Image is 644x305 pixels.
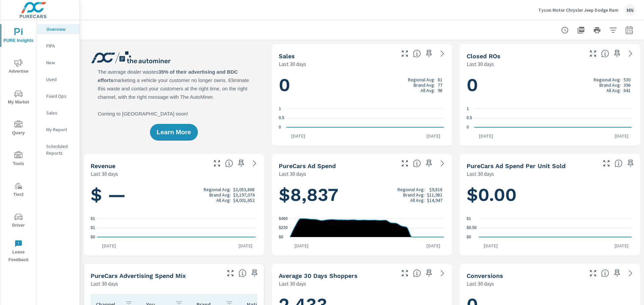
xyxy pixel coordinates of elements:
p: 530 [624,77,631,82]
span: Save this to your personalized report [625,158,636,169]
button: Make Fullscreen [399,48,410,59]
span: A rolling 30 day total of daily Shoppers on the dealership website, averaged over the selected da... [413,269,421,277]
span: Total sales revenue over the selected date range. [Source: This data is sourced from the dealer’s... [225,159,233,167]
div: New [37,58,79,68]
p: 81 [438,77,442,82]
p: Brand Avg: [599,82,621,88]
p: Fixed Ops [46,93,74,99]
p: 641 [624,88,631,93]
a: See more details in report [249,158,260,169]
p: Brand Avg: [403,192,425,198]
text: $0 [91,235,95,239]
div: nav menu [0,20,37,266]
span: My Market [2,90,35,106]
p: $9,818 [429,187,442,192]
text: 1 [467,106,469,111]
text: 0 [467,125,469,130]
button: Apply Filters [606,23,620,37]
p: $4,001,652 [233,198,255,203]
p: [DATE] [286,133,310,139]
p: [DATE] [474,133,498,139]
p: [DATE] [610,133,633,139]
text: $0 [279,235,283,239]
div: MN [624,4,636,16]
p: Last 30 days [91,280,118,288]
a: See more details in report [437,48,448,59]
span: Save this to your personalized report [249,268,260,279]
span: Save this to your personalized report [424,268,434,279]
p: $11,981 [427,192,442,198]
p: [DATE] [610,242,633,249]
button: Make Fullscreen [212,158,222,169]
p: Scheduled Reports [46,143,74,156]
span: Number of vehicles sold by the dealership over the selected date range. [Source: This data is sou... [413,50,421,58]
p: Last 30 days [279,170,306,178]
button: Learn More [150,124,198,141]
button: "Export Report to PDF" [574,23,588,37]
div: Sales [37,108,79,118]
span: Learn More [157,129,191,135]
text: 0.5 [467,116,472,121]
span: Save this to your personalized report [612,48,623,59]
p: Regional Avg: [397,187,425,192]
h5: Average 30 Days Shoppers [279,272,358,279]
p: Last 30 days [279,60,306,68]
div: My Report [37,125,79,135]
p: All Avg: [606,88,621,93]
span: Driver [2,213,35,229]
text: 1 [279,106,281,111]
p: Regional Avg: [204,187,231,192]
span: Tools [2,151,35,168]
p: All Avg: [421,88,435,93]
div: Scheduled Reports [37,141,79,158]
h5: Closed ROs [467,53,500,60]
span: Total cost of media for all PureCars channels for the selected dealership group over the selected... [413,159,421,167]
p: [DATE] [479,242,502,249]
p: Tyson Motor Chrysler Jeep Dodge Ram [538,7,619,13]
h1: 0 [467,74,633,96]
p: Sales [46,109,74,116]
span: The number of dealer-specified goals completed by a visitor. [Source: This data is provided by th... [601,269,609,277]
button: Make Fullscreen [399,158,410,169]
p: 98 [438,88,442,93]
p: My Report [46,126,74,133]
h5: PureCars Ad Spend [279,162,336,169]
h1: $ — [91,183,257,206]
span: Leave Feedback [2,240,35,264]
a: See more details in report [625,48,636,59]
a: See more details in report [437,268,448,279]
span: Query [2,121,35,137]
h1: $0.00 [467,183,633,206]
p: PIPA [46,43,74,49]
p: [DATE] [422,133,445,139]
p: 396 [624,82,631,88]
p: Last 30 days [91,170,118,178]
h5: PureCars Ad Spend Per Unit Sold [467,162,566,169]
h1: $8,837 [279,183,445,206]
div: Fixed Ops [37,91,79,101]
span: Save this to your personalized report [236,158,247,169]
text: $1 [91,226,95,230]
p: 77 [438,82,442,88]
div: PIPA [37,41,79,51]
button: Make Fullscreen [225,268,236,279]
text: 0 [279,125,281,130]
div: Used [37,74,79,84]
p: All Avg: [410,198,425,203]
button: Make Fullscreen [399,268,410,279]
span: Save this to your personalized report [612,268,623,279]
button: Select Date Range [623,23,636,37]
text: $0 [467,235,471,239]
span: Average cost of advertising per each vehicle sold at the dealer over the selected date range. The... [614,159,623,167]
p: $3,053,868 [233,187,255,192]
button: Print Report [590,23,604,37]
h5: PureCars Advertising Spend Mix [91,272,186,279]
p: All Avg: [216,198,231,203]
span: This table looks at how you compare to the amount of budget you spend per channel as opposed to y... [238,269,247,277]
p: New [46,59,74,66]
text: $0.50 [467,226,477,230]
span: Tier2 [2,182,35,199]
text: $1 [467,216,471,221]
p: $3,197,074 [233,192,255,198]
p: Used [46,76,74,83]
